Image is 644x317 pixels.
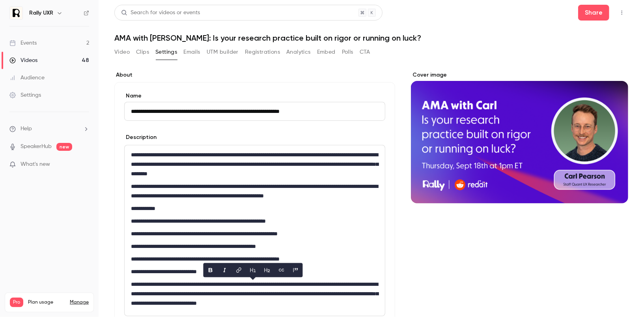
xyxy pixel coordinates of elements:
iframe: Noticeable Trigger [80,161,89,168]
div: Settings [9,91,41,99]
button: blockquote [289,264,302,276]
span: Plan usage [28,299,65,306]
section: description [124,145,385,316]
button: Video [114,46,130,58]
label: Description [124,133,157,141]
button: Emails [183,46,200,58]
div: Audience [9,74,45,82]
h6: Rally UXR [29,9,53,17]
span: What's new [21,160,50,169]
div: editor [125,145,385,316]
button: UTM builder [207,46,239,58]
button: Embed [317,46,336,58]
button: link [232,264,245,276]
div: Events [9,39,37,47]
div: Search for videos or events [121,9,200,17]
button: Clips [136,46,149,58]
button: Registrations [245,46,280,58]
button: Analytics [286,46,311,58]
section: Cover image [411,71,628,203]
button: italic [218,264,231,276]
a: Manage [70,299,89,306]
h1: AMA with [PERSON_NAME]: Is your research practice built on rigor or running on luck? [114,33,628,43]
button: Polls [342,46,353,58]
label: Cover image [411,71,628,79]
span: new [56,143,72,151]
button: CTA [360,46,370,58]
button: Settings [155,46,177,58]
label: About [114,71,395,79]
span: Help [21,125,32,133]
img: Rally UXR [10,7,22,19]
a: SpeakerHub [21,143,52,151]
span: Pro [10,298,23,307]
button: bold [204,264,217,276]
label: Name [124,92,385,100]
li: help-dropdown-opener [9,125,89,133]
div: Videos [9,56,37,64]
button: Share [578,5,609,21]
button: Top Bar Actions [616,6,628,19]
